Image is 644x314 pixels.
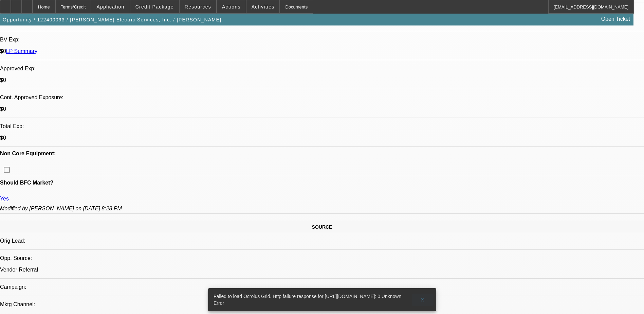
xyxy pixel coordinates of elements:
span: Resources [185,4,211,10]
div: Failed to load Ocrolus Grid. Http failure response for [URL][DOMAIN_NAME]: 0 Unknown Error [208,288,412,311]
span: Credit Package [135,4,174,10]
span: Opportunity / 122400093 / [PERSON_NAME] Electric Services, Inc. / [PERSON_NAME] [3,17,221,22]
a: LP Summary [6,48,37,54]
span: Actions [222,4,241,10]
button: Actions [217,0,246,13]
span: Activities [252,4,275,10]
span: X [421,297,424,302]
span: Application [96,4,124,10]
button: Resources [180,0,216,13]
span: SOURCE [312,224,332,230]
a: Open Ticket [599,13,633,25]
button: X [412,294,434,306]
button: Credit Package [130,0,179,13]
button: Application [91,0,129,13]
button: Activities [246,0,280,13]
